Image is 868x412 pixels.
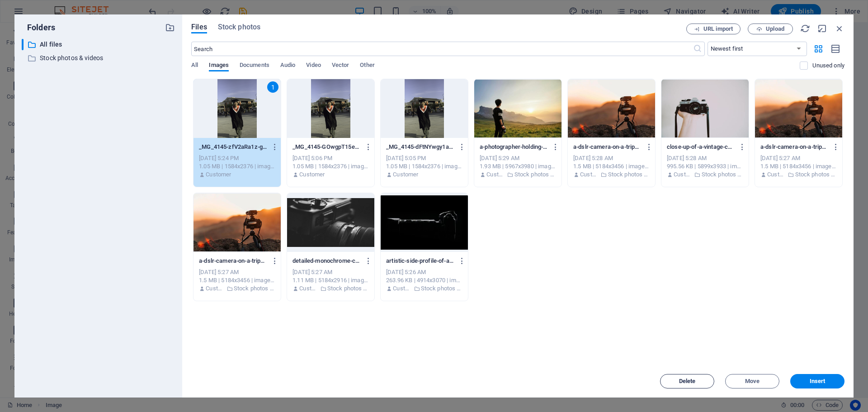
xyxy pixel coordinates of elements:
[40,39,158,50] p: All files
[580,170,598,179] p: Customer
[386,257,454,265] p: artistic-side-profile-of-a-dslr-camera-with-lens-in-dark-setting-2Tx8bmiXLhQQLHHDLi90UA.jpeg
[667,154,743,162] div: [DATE] 5:28 AM
[608,170,650,179] p: Stock photos & videos
[703,26,733,32] span: URL import
[199,268,275,276] div: [DATE] 5:27 AM
[199,276,275,284] div: 1.5 MB | 5184x3456 | image/jpeg
[702,170,743,179] p: Stock photos & videos
[234,284,275,293] p: Stock photos & videos
[667,170,743,179] div: By: Customer | Folder: Stock photos & videos
[795,170,837,179] p: Stock photos & videos
[667,143,735,151] p: close-up-of-a-vintage-cosina-camera-held-in-a-hand-against-a-neutral-background-9V-p4DvunP4CeXjV-...
[206,284,224,293] p: Customer
[573,143,641,151] p: a-dslr-camera-on-a-tripod-capturing-a-picturesque-sunset-over-rocky-mountains-in-panama-15t_uWMaO...
[299,284,317,293] p: Customer
[292,276,369,284] div: 1.11 MB | 5184x2916 | image/jpeg
[745,379,759,384] span: Move
[748,24,793,34] button: Upload
[292,154,369,162] div: [DATE] 5:06 PM
[191,22,207,33] span: Files
[480,143,547,151] p: a-photographer-holding-a-camera-gazing-at-a-stunning-mountain-sunset-capturing-the-essence-of-nat...
[199,143,267,151] p: _MG_4145-zfV2aRa1z-gMw6COaorSJg.jpg
[386,154,462,162] div: [DATE] 5:05 PM
[292,268,369,276] div: [DATE] 5:27 AM
[280,60,295,72] span: Audio
[386,143,454,151] p: _MG_4145-dFtNYwgy1aJUSkhg_j54cg.jpg
[766,26,784,32] span: Upload
[421,284,462,293] p: Stock photos & videos
[835,24,844,33] i: Close
[386,268,462,276] div: [DATE] 5:26 AM
[393,284,411,293] p: Customer
[486,170,505,179] p: Customer
[327,284,369,293] p: Stock photos & videos
[686,24,741,34] button: URL import
[209,60,229,72] span: Images
[800,24,810,33] i: Reload
[817,24,827,33] i: Minimize
[790,374,844,388] button: Insert
[22,52,175,64] div: Stock photos & videos
[393,170,418,179] p: Customer
[573,170,650,179] div: By: Customer | Folder: Stock photos & videos
[292,143,360,151] p: _MG_4145-GOwgpT15exxjzstWHICZog.jpg
[725,374,779,388] button: Move
[191,60,198,72] span: All
[810,379,826,384] span: Insert
[218,22,260,33] span: Stock photos
[292,284,369,293] div: By: Customer | Folder: Stock photos & videos
[573,162,650,170] div: 1.5 MB | 5184x3456 | image/jpeg
[679,379,696,384] span: Delete
[760,154,837,162] div: [DATE] 5:27 AM
[667,162,743,170] div: 995.56 KB | 5899x3933 | image/jpeg
[767,170,785,179] p: Customer
[199,154,275,162] div: [DATE] 5:24 PM
[199,284,275,293] div: By: Customer | Folder: Stock photos & videos
[240,60,269,72] span: Documents
[514,170,556,179] p: Stock photos & videos
[760,143,828,151] p: a-dslr-camera-on-a-tripod-capturing-a-picturesque-sunset-over-rocky-mountains-in-panama-PsMOqDYoe...
[386,276,462,284] div: 263.96 KB | 4914x3070 | image/jpeg
[386,162,462,170] div: 1.05 MB | 1584x2376 | image/jpeg
[292,257,360,265] p: detailed-monochrome-close-up-of-a-vintage-camera-lens-highlighting-aperture-settings-and-classic-...
[573,154,650,162] div: [DATE] 5:28 AM
[267,81,278,93] div: 1
[660,374,714,388] button: Delete
[40,53,158,63] p: Stock photos & videos
[480,162,556,170] div: 1.93 MB | 5967x3980 | image/jpeg
[386,284,462,293] div: By: Customer | Folder: Stock photos & videos
[332,60,349,72] span: Vector
[22,22,55,33] p: Folders
[360,60,374,72] span: Other
[674,170,692,179] p: Customer
[306,60,321,72] span: Video
[206,170,231,179] p: Customer
[480,154,556,162] div: [DATE] 5:29 AM
[199,162,275,170] div: 1.05 MB | 1584x2376 | image/jpeg
[292,162,369,170] div: 1.05 MB | 1584x2376 | image/jpeg
[299,170,325,179] p: Customer
[22,39,24,50] div: ​
[191,42,693,56] input: Search
[165,23,175,33] i: Create new folder
[760,170,837,179] div: By: Customer | Folder: Stock photos & videos
[760,162,837,170] div: 1.5 MB | 5184x3456 | image/jpeg
[812,62,844,70] p: Displays only files that are not in use on the website. Files added during this session can still...
[199,257,267,265] p: a-dslr-camera-on-a-tripod-capturing-a-picturesque-sunset-over-rocky-mountains-in-panama-hUBjCJ6ZV...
